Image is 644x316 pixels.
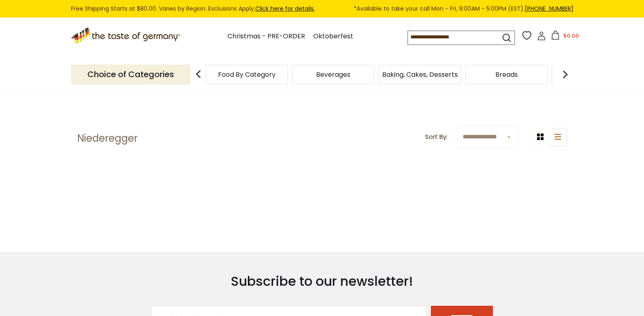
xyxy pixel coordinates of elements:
[382,71,458,78] a: Baking, Cakes, Desserts
[190,66,207,82] img: previous arrow
[151,273,493,289] h3: Subscribe to our newsletter!
[71,4,573,13] div: Free Shipping Starts at $80.00. Varies by Region. Exclusions Apply.
[255,4,315,13] a: Click here for details.
[557,66,573,82] img: next arrow
[354,4,573,13] span: *Available to take your call Mon - Fri, 9:00AM - 5:00PM (EST).
[548,31,582,43] button: $0.00
[218,71,276,78] a: Food By Category
[71,65,190,85] p: Choice of Categories
[425,132,448,142] label: Sort By:
[316,71,350,78] a: Beverages
[77,132,138,145] h1: Niederegger
[563,32,579,40] span: $0.00
[495,71,518,78] a: Breads
[227,31,305,42] a: Christmas - PRE-ORDER
[313,31,353,42] a: Oktoberfest
[525,4,573,13] a: [PHONE_NUMBER]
